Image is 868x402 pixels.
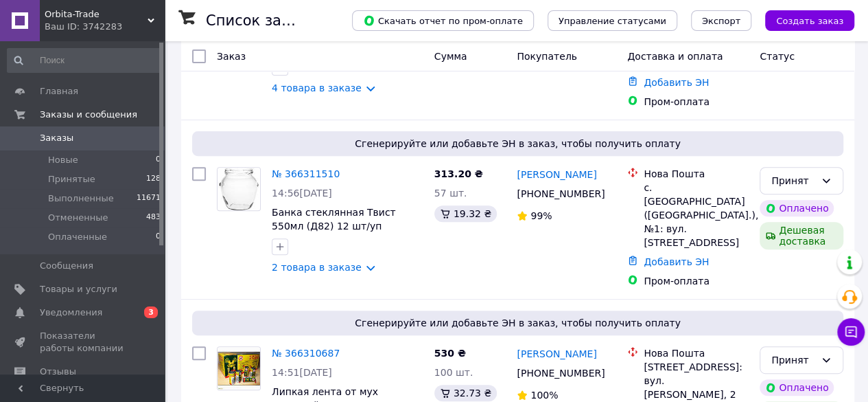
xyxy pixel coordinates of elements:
span: 3 [144,306,158,318]
a: Фото товару [217,167,261,211]
span: Уведомления [40,306,102,319]
a: 2 товара в заказе [272,262,362,273]
span: Сгенерируйте или добавьте ЭН в заказ, чтобы получить оплату [198,316,838,330]
div: с. [GEOGRAPHIC_DATA] ([GEOGRAPHIC_DATA].), №1: вул. [STREET_ADDRESS] [644,181,749,249]
span: Покупатель [517,51,577,62]
button: Чат с покупателем [837,318,865,346]
h1: Список заказов [206,12,324,29]
a: [PERSON_NAME] [517,347,596,361]
span: Сгенерируйте или добавьте ЭН в заказ, чтобы получить оплату [198,137,838,150]
div: Пром-оплата [644,274,749,288]
div: 32.73 ₴ [434,385,497,401]
span: 57 шт. [434,188,467,199]
span: Показатели работы компании [40,330,127,355]
span: Orbita-Trade [45,8,148,21]
a: Банка стеклянная Твист 550мл (Д82) 12 шт/уп Продажа Кратно Упаковки! ([DEMOGRAPHIC_DATA] не отпра... [272,207,412,273]
span: 530 ₴ [434,348,466,359]
span: Сообщения [40,260,93,272]
span: Статус [760,51,795,62]
span: Отзывы [40,366,76,378]
a: Создать заказ [751,14,854,25]
div: Принят [771,173,815,188]
a: Добавить ЭН [644,256,709,267]
div: Нова Пошта [644,346,749,360]
span: Заказы [40,132,73,144]
a: Добавить ЭН [644,77,709,88]
span: Доставка и оплата [627,51,723,62]
span: [PHONE_NUMBER] [517,368,605,379]
span: 483 [146,212,161,224]
img: Фото товару [218,347,260,390]
span: 100% [530,390,558,401]
div: Пром-оплата [644,95,749,109]
span: Принятые [48,173,95,186]
button: Скачать отчет по пром-оплате [352,10,534,31]
span: Скачать отчет по пром-оплате [363,14,523,27]
span: Заказ [217,51,246,62]
span: Отмененные [48,212,108,224]
span: Выполненные [48,192,114,205]
span: Товары и услуги [40,283,117,295]
div: Оплачено [760,379,834,396]
span: 14:51[DATE] [272,367,332,378]
span: Заказы и сообщения [40,109,137,121]
input: Поиск [7,48,162,73]
img: Фото товару [218,168,260,210]
div: 19.32 ₴ [434,205,497,222]
div: Нова Пошта [644,167,749,181]
span: 128 [146,173,161,186]
span: 14:56[DATE] [272,188,332,199]
a: 4 товара в заказе [272,82,362,93]
span: 0 [156,231,161,243]
span: Создать заказ [776,16,843,26]
span: Новые [48,154,78,166]
div: Дешевая доставка [760,222,843,249]
button: Создать заказ [765,10,854,31]
button: Экспорт [691,10,751,31]
div: Оплачено [760,200,834,216]
div: Принят [771,353,815,368]
a: № 366311510 [272,168,340,179]
a: Фото товару [217,346,261,390]
span: Оплаченные [48,231,107,243]
div: Ваш ID: 3742283 [45,21,165,33]
a: № 366310687 [272,348,340,359]
span: [PHONE_NUMBER] [517,188,605,199]
div: [STREET_ADDRESS]: вул. [PERSON_NAME], 2 [644,360,749,401]
span: 99% [530,210,552,221]
span: 313.20 ₴ [434,168,483,179]
span: Управление статусами [559,16,666,26]
span: 0 [156,154,161,166]
span: Экспорт [702,16,740,26]
button: Управление статусами [548,10,677,31]
span: 100 шт. [434,367,473,378]
span: Сумма [434,51,467,62]
span: Главная [40,85,78,98]
a: [PERSON_NAME] [517,168,596,181]
span: 11671 [137,192,161,205]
